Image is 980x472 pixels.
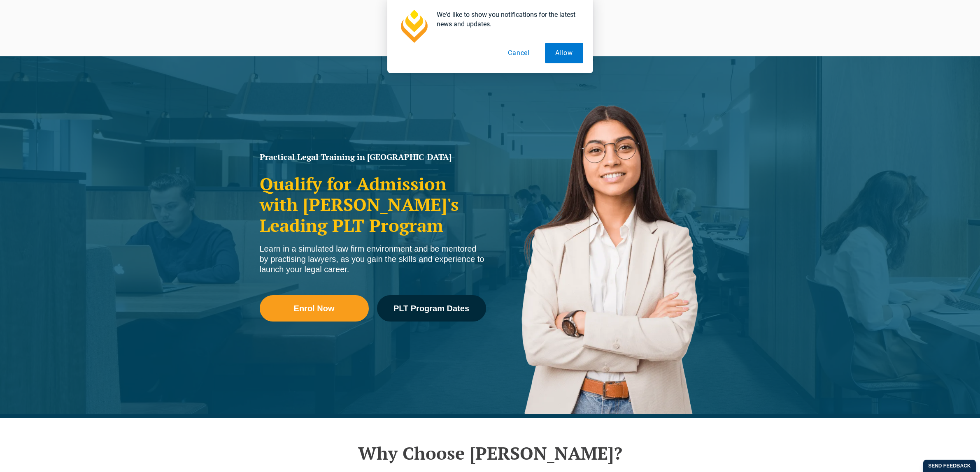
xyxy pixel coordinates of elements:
[260,174,486,236] h2: Qualify for Admission with [PERSON_NAME]'s Leading PLT Program
[393,304,469,312] span: PLT Program Dates
[430,10,583,29] div: We'd like to show you notifications for the latest news and updates.
[256,443,725,463] h2: Why Choose [PERSON_NAME]?
[545,43,583,63] button: Allow
[294,304,335,312] span: Enrol Now
[260,295,369,322] a: Enrol Now
[377,295,486,322] a: PLT Program Dates
[260,153,486,161] h1: Practical Legal Training in [GEOGRAPHIC_DATA]
[498,43,540,63] button: Cancel
[260,244,486,275] div: Learn in a simulated law firm environment and be mentored by practising lawyers, as you gain the ...
[397,10,430,43] img: notification icon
